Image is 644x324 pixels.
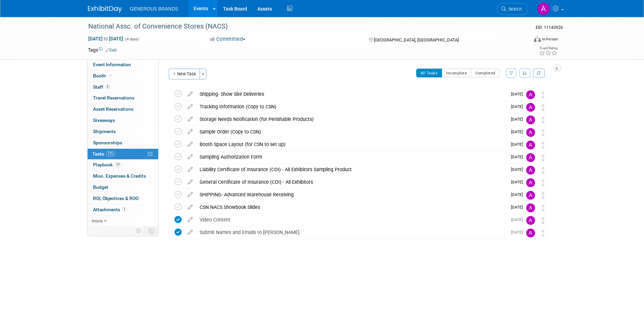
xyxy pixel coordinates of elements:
span: Misc. Expenses & Credits [93,173,146,179]
i: Move task [541,117,545,123]
span: [DATE] [511,92,526,96]
div: Storage Needs Notification (for Perishable Products) [196,113,507,125]
a: Edit [106,48,117,53]
a: Attachments1 [88,204,158,215]
span: Search [506,6,522,12]
span: Asset Reservations [93,106,133,112]
img: Astrid Aguayo [526,203,535,212]
a: edit [184,91,196,97]
a: Tasks17% [88,149,158,160]
img: Astrid Aguayo [526,128,535,137]
button: New Task [169,69,200,79]
span: ROI, Objectives & ROO [93,196,139,201]
img: Astrid Aguayo [537,2,550,15]
span: Staff [93,84,110,90]
img: Astrid Aguayo [526,115,535,124]
button: Completed [471,69,500,77]
img: Astrid Aguayo [526,141,535,149]
i: Move task [541,92,545,98]
span: Giveaways [93,118,115,123]
a: Staff3 [88,82,158,93]
div: National Assc. of Convenience Stores (NACS) [86,20,518,33]
div: In-Person [542,37,558,42]
span: [DATE] [511,117,526,122]
i: Move task [541,104,545,111]
span: Attachments [93,207,127,212]
span: Sponsorships [93,140,122,145]
span: Tasks [92,151,115,157]
img: Astrid Aguayo [526,216,535,225]
div: Tracking Information (Copy to CSN) [196,101,507,112]
a: Giveaways [88,115,158,126]
div: Shipping- Show Site Deliveries [196,88,507,100]
span: Budget [93,184,108,190]
a: Asset Reservations [88,104,158,115]
a: edit [184,154,196,160]
span: Travel Reservations [93,95,134,101]
i: Move task [541,205,545,211]
a: Travel Reservations [88,93,158,104]
img: Astrid Aguayo [526,178,535,187]
a: Playbook17 [88,160,158,170]
button: Incomplete [442,69,471,77]
span: 3 [105,84,110,89]
div: Sampling Authorization Form [196,151,507,163]
a: Refresh [533,69,545,77]
span: [DATE] [511,217,526,222]
a: edit [184,179,196,185]
button: All Tasks [416,69,442,77]
a: ROI, Objectives & ROO [88,193,158,204]
i: Move task [541,142,545,148]
img: Astrid Aguayo [526,191,535,200]
span: (4 days) [125,37,139,41]
a: Event Information [88,59,158,70]
i: Move task [541,129,545,136]
td: Toggle Event Tabs [144,227,158,235]
img: ExhibitDay [88,6,122,13]
i: Move task [541,180,545,186]
span: [DATE] [511,142,526,147]
div: General Certificate of Insurance (COI) - All Exhibitors [196,176,507,188]
span: Event ID: 11143926 [536,25,563,30]
div: SHIPPING- Advanced Warehouse Receiving [196,189,507,200]
span: [DATE] [511,192,526,197]
div: Event Format [488,35,558,46]
span: [DATE] [DATE] [88,36,124,42]
span: [GEOGRAPHIC_DATA], [GEOGRAPHIC_DATA] [374,37,459,42]
span: 17 [114,162,121,167]
img: Astrid Aguayo [526,166,535,175]
span: [DATE] [511,205,526,210]
a: Sponsorships [88,138,158,148]
a: edit [184,217,196,223]
a: edit [184,116,196,122]
div: Liability Certificate of Insurance (COI) - All Exhibitors Sampling Product [196,164,507,175]
td: Personalize Event Tab Strip [133,227,145,235]
div: Booth Space Layout (for CSN to set up) [196,139,507,150]
img: Astrid Aguayo [526,229,535,237]
span: [DATE] [511,230,526,235]
span: [DATE] [511,155,526,159]
span: Event Information [93,62,131,67]
div: Event Rating [539,47,557,50]
a: edit [184,141,196,147]
div: CSN NACS Showbook Slides [196,201,507,213]
img: Astrid Aguayo [526,90,535,99]
td: Tags [88,47,117,53]
i: Move task [541,155,545,161]
span: 1 [122,207,127,212]
div: Submit Names and Emails to [PERSON_NAME] [196,227,507,238]
span: Booth [93,73,114,78]
div: Video Content [196,214,507,226]
a: edit [184,204,196,210]
div: Sample Order (Copy to CSN) [196,126,507,138]
a: Shipments [88,126,158,137]
span: Playbook [93,162,121,167]
a: Budget [88,182,158,193]
a: Search [497,3,528,15]
a: edit [184,129,196,135]
a: Misc. Expenses & Credits [88,171,158,182]
a: edit [184,104,196,110]
button: Committed [208,36,248,43]
span: [DATE] [511,129,526,134]
span: GENEROUS BRANDS [130,6,178,12]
